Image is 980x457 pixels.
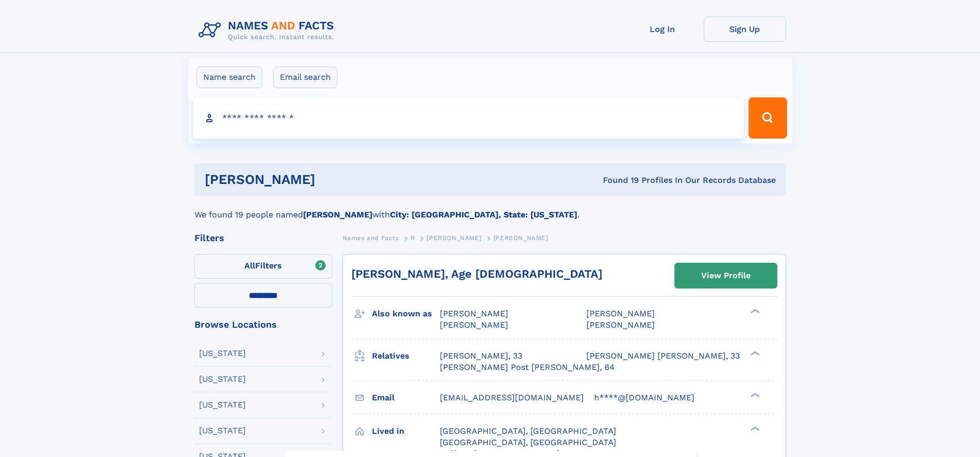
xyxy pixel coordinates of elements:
[343,231,399,244] a: Names and Facts
[194,196,786,221] div: We found 19 people named with .
[372,422,440,440] h3: Lived in
[194,320,332,329] div: Browse Locations
[303,210,372,219] b: [PERSON_NAME]
[440,393,584,402] span: [EMAIL_ADDRESS][DOMAIN_NAME]
[586,320,655,330] span: [PERSON_NAME]
[440,426,616,436] span: [GEOGRAPHIC_DATA], [GEOGRAPHIC_DATA]
[197,66,262,88] label: Name search
[586,350,740,362] a: [PERSON_NAME] [PERSON_NAME], 33
[199,427,246,435] div: [US_STATE]
[194,16,343,44] img: Logo Names and Facts
[621,16,704,42] a: Log In
[372,347,440,365] h3: Relatives
[440,320,508,330] span: [PERSON_NAME]
[748,392,760,398] div: ❯
[199,349,246,358] div: [US_STATE]
[748,350,760,357] div: ❯
[440,309,508,318] span: [PERSON_NAME]
[390,210,577,219] b: City: [GEOGRAPHIC_DATA], State: [US_STATE]
[459,175,776,186] div: Found 19 Profiles In Our Records Database
[193,97,744,139] input: search input
[372,305,440,323] h3: Also known as
[749,97,787,139] button: Search Button
[194,233,332,243] div: Filters
[194,254,332,279] label: Filters
[205,173,459,186] h1: [PERSON_NAME]
[440,437,616,447] span: [GEOGRAPHIC_DATA], [GEOGRAPHIC_DATA]
[411,234,415,242] span: R
[748,308,760,315] div: ❯
[586,309,655,318] span: [PERSON_NAME]
[704,16,786,42] a: Sign Up
[748,425,760,432] div: ❯
[199,401,246,409] div: [US_STATE]
[372,389,440,407] h3: Email
[675,263,777,288] a: View Profile
[273,66,337,88] label: Email search
[351,267,602,280] a: [PERSON_NAME], Age [DEMOGRAPHIC_DATA]
[426,231,482,244] a: [PERSON_NAME]
[493,234,548,242] span: [PERSON_NAME]
[411,231,415,244] a: R
[440,362,615,373] a: [PERSON_NAME] Post [PERSON_NAME], 64
[199,375,246,383] div: [US_STATE]
[701,264,751,287] div: View Profile
[440,350,522,362] a: [PERSON_NAME], 33
[426,234,482,242] span: [PERSON_NAME]
[244,261,255,270] span: All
